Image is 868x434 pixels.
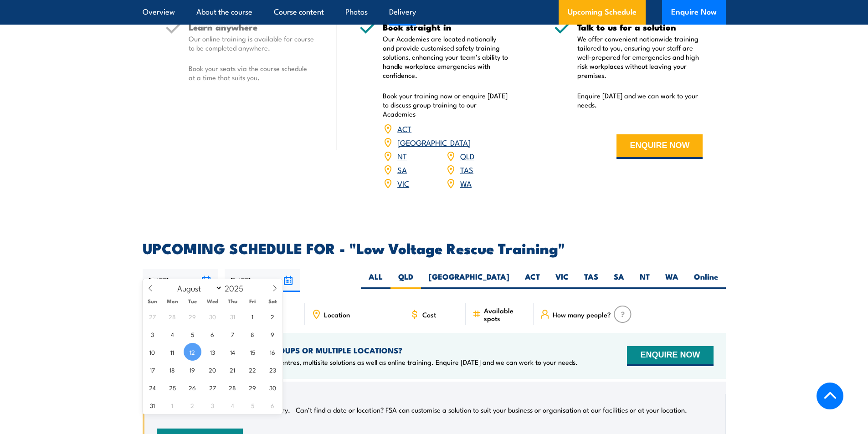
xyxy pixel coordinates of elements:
[224,396,241,414] span: September 4, 2025
[397,150,407,161] a: NT
[262,298,282,304] span: Sat
[143,269,218,292] input: From date
[184,396,201,414] span: September 2, 2025
[224,325,241,343] span: August 7, 2025
[184,325,201,343] span: August 5, 2025
[244,325,262,343] span: August 8, 2025
[189,34,314,52] p: Our online training is available for course to be completed anywhere.
[397,178,409,189] a: VIC
[517,271,548,289] label: ACT
[460,178,472,189] a: WA
[184,361,201,378] span: August 19, 2025
[576,271,606,289] label: TAS
[244,307,262,325] span: August 1, 2025
[244,343,262,361] span: August 15, 2025
[224,307,241,325] span: July 31, 2025
[222,298,242,304] span: Thu
[397,137,471,148] a: [GEOGRAPHIC_DATA]
[144,361,161,378] span: August 17, 2025
[204,343,221,361] span: August 13, 2025
[144,396,161,414] span: August 31, 2025
[657,271,686,289] label: WA
[164,307,181,325] span: July 28, 2025
[383,91,508,118] p: Book your training now or enquire [DATE] to discuss group training to our Academies
[189,23,314,31] h5: Learn anywhere
[244,361,262,378] span: August 22, 2025
[157,357,578,367] p: We offer onsite training, training at our centres, multisite solutions as well as online training...
[224,361,241,378] span: August 21, 2025
[173,282,222,294] select: Month
[184,378,201,396] span: August 26, 2025
[164,361,181,378] span: August 18, 2025
[242,298,262,304] span: Fri
[182,298,202,304] span: Tue
[383,34,508,80] p: Our Academies are located nationally and provide customised safety training solutions, enhancing ...
[553,311,611,318] span: How many people?
[143,298,163,304] span: Sun
[460,150,474,161] a: QLD
[164,378,181,396] span: August 25, 2025
[264,396,282,414] span: September 6, 2025
[397,164,407,175] a: SA
[222,282,252,293] input: Year
[225,269,300,292] input: To date
[244,396,262,414] span: September 5, 2025
[264,307,282,325] span: August 2, 2025
[184,343,201,361] span: August 12, 2025
[164,343,181,361] span: August 11, 2025
[204,396,221,414] span: September 3, 2025
[383,23,508,31] h5: Book straight in
[484,306,527,322] span: Available spots
[204,325,221,343] span: August 6, 2025
[616,134,703,159] button: ENQUIRE NOW
[224,343,241,361] span: August 14, 2025
[143,241,726,254] h2: UPCOMING SCHEDULE FOR - "Low Voltage Rescue Training"
[296,405,687,414] p: Can’t find a date or location? FSA can customise a solution to suit your business or organisation...
[460,164,473,175] a: TAS
[397,123,411,134] a: ACT
[204,378,221,396] span: August 27, 2025
[264,361,282,378] span: August 23, 2025
[144,378,161,396] span: August 24, 2025
[164,396,181,414] span: September 1, 2025
[264,325,282,343] span: August 9, 2025
[164,325,181,343] span: August 4, 2025
[144,343,161,361] span: August 10, 2025
[157,345,578,355] h4: NEED TRAINING FOR LARGER GROUPS OR MULTIPLE LOCATIONS?
[577,23,703,31] h5: Talk to us for a solution
[202,298,222,304] span: Wed
[606,271,632,289] label: SA
[189,64,314,82] p: Book your seats via the course schedule at a time that suits you.
[204,307,221,325] span: July 30, 2025
[264,378,282,396] span: August 30, 2025
[324,311,350,318] span: Location
[627,346,713,366] button: ENQUIRE NOW
[144,325,161,343] span: August 3, 2025
[144,307,161,325] span: July 27, 2025
[390,271,421,289] label: QLD
[244,378,262,396] span: August 29, 2025
[422,311,436,318] span: Cost
[184,307,201,325] span: July 29, 2025
[361,271,390,289] label: ALL
[264,343,282,361] span: August 16, 2025
[577,91,703,109] p: Enquire [DATE] and we can work to your needs.
[162,298,182,304] span: Mon
[686,271,726,289] label: Online
[632,271,657,289] label: NT
[421,271,517,289] label: [GEOGRAPHIC_DATA]
[577,34,703,80] p: We offer convenient nationwide training tailored to you, ensuring your staff are well-prepared fo...
[224,378,241,396] span: August 28, 2025
[548,271,576,289] label: VIC
[204,361,221,378] span: August 20, 2025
